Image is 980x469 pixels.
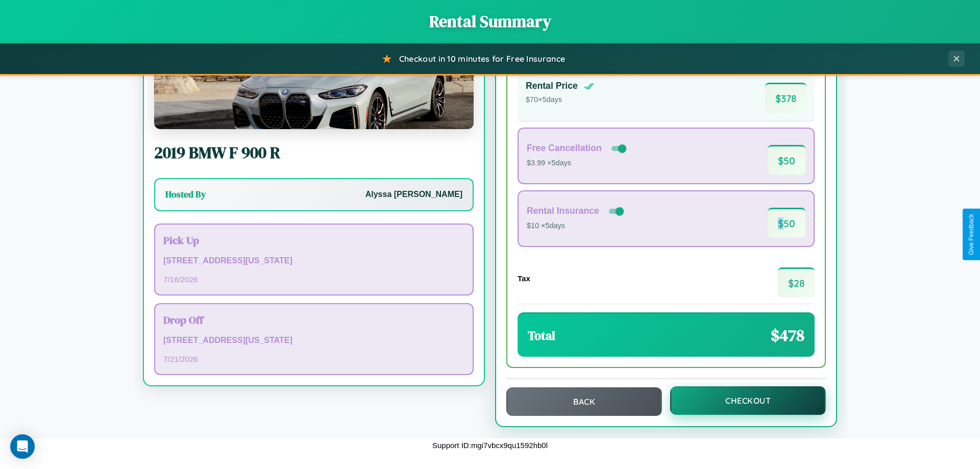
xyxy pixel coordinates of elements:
[163,312,464,327] h3: Drop Off
[163,333,464,348] p: [STREET_ADDRESS][US_STATE]
[10,434,35,459] div: Open Intercom Messenger
[526,81,578,91] h4: Rental Price
[165,188,206,201] h3: Hosted By
[765,83,806,113] span: $ 378
[670,386,826,415] button: Checkout
[163,352,464,366] p: 7 / 21 / 2026
[771,324,804,347] span: $ 478
[527,219,626,233] p: $10 × 5 days
[968,214,975,255] div: Give Feedback
[365,187,462,202] p: Alyssa [PERSON_NAME]
[527,143,602,154] h4: Free Cancellation
[518,274,530,283] h4: Tax
[768,208,805,238] span: $ 50
[506,387,662,416] button: Back
[432,438,548,452] p: Support ID: mgi7vbcx9qu1592hb0l
[163,273,464,286] p: 7 / 16 / 2026
[399,54,565,64] span: Checkout in 10 minutes for Free Insurance
[778,267,815,298] span: $ 28
[528,327,555,344] h3: Total
[10,10,970,33] h1: Rental Summary
[154,141,474,164] h2: 2019 BMW F 900 R
[154,27,474,129] img: BMW F 900 R
[527,206,599,216] h4: Rental Insurance
[163,254,464,268] p: [STREET_ADDRESS][US_STATE]
[768,145,805,175] span: $ 50
[526,93,594,107] p: $ 70 × 5 days
[163,233,464,248] h3: Pick Up
[527,157,628,170] p: $3.99 × 5 days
